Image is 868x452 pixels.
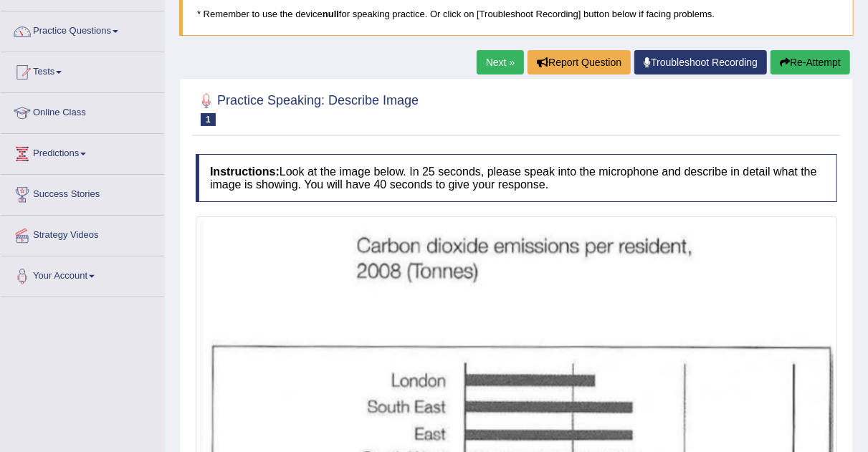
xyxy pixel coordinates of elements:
b: null [323,9,339,19]
a: Online Class [1,93,164,129]
a: Practice Questions [1,11,164,47]
button: Report Question [528,50,631,74]
a: Next » [477,50,524,74]
a: Your Account [1,256,164,292]
button: Re-Attempt [771,50,850,74]
a: Success Stories [1,175,164,211]
a: Troubleshoot Recording [634,50,767,74]
a: Strategy Videos [1,216,164,251]
a: Predictions [1,134,164,170]
b: Instructions: [210,165,280,178]
h2: Practice Speaking: Describe Image [196,90,419,126]
h4: Look at the image below. In 25 seconds, please speak into the microphone and describe in detail w... [196,154,837,202]
span: 1 [201,113,216,126]
a: Tests [1,52,164,88]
